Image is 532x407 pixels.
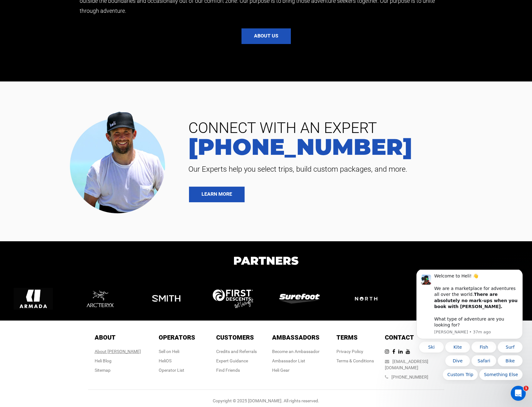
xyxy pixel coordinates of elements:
span: 1 [524,386,529,391]
a: Expert Guidance [216,358,248,363]
div: Copyright © 2025 [DOMAIN_NAME]. All rights reserved. [88,398,444,404]
img: logo [14,279,53,318]
div: Welcome to Heli! 👋 We are a marketplace for adventures all over the world. What type of adventure... [27,3,111,58]
a: [PHONE_NUMBER] [391,375,428,380]
a: [PHONE_NUMBER] [184,135,523,158]
img: logo [279,294,320,304]
span: CONNECT WITH AN EXPERT [184,120,523,135]
div: Message content [27,3,111,58]
div: Ambassador List [272,358,320,364]
div: About [PERSON_NAME] [95,348,141,355]
button: Quick reply: Custom Trip [36,99,71,110]
img: logo [147,279,186,318]
button: Quick reply: Fish [64,72,89,83]
a: Heli Blog [95,358,112,363]
div: Sitemap [95,367,141,373]
iframe: Intercom live chat [511,386,526,401]
span: Terms [336,334,358,341]
img: contact our team [65,106,174,217]
div: Find Friends [216,367,257,373]
img: logo [80,279,119,318]
span: About [95,334,116,341]
button: About us [241,28,291,44]
a: Heli Gear [272,368,290,373]
button: Quick reply: Kite [38,72,63,83]
span: Operators [159,334,195,341]
button: Quick reply: Something Else [72,99,116,110]
iframe: Intercom notifications message [407,270,532,384]
button: Quick reply: Surf [91,72,116,83]
span: Our Experts help you select trips, build custom packages, and more. [184,164,523,174]
img: Profile image for Carl [14,5,24,15]
div: Operator List [159,367,195,373]
a: HeliOS [159,358,172,363]
div: Quick reply options [9,72,116,110]
button: Quick reply: Dive [38,86,63,97]
img: logo [346,288,386,309]
b: There are absolutely no mark-ups when you book with [PERSON_NAME]. [27,22,111,39]
p: Message from Carl, sent 37m ago [27,60,111,65]
a: Privacy Policy [336,349,363,354]
button: Quick reply: Ski [12,72,37,83]
a: [EMAIL_ADDRESS][DOMAIN_NAME] [385,359,428,370]
a: LEARN MORE [189,187,245,202]
div: Sell on Heli [159,348,195,355]
a: Terms & Conditions [336,358,374,363]
span: Customers [216,334,254,341]
span: Contact [385,334,414,341]
a: Become an Ambassador [272,349,320,354]
button: Quick reply: Safari [64,86,89,97]
img: logo [213,289,253,308]
a: Credits and Referrals [216,349,257,354]
span: Ambassadors [272,334,320,341]
button: Quick reply: Bike [91,86,116,97]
